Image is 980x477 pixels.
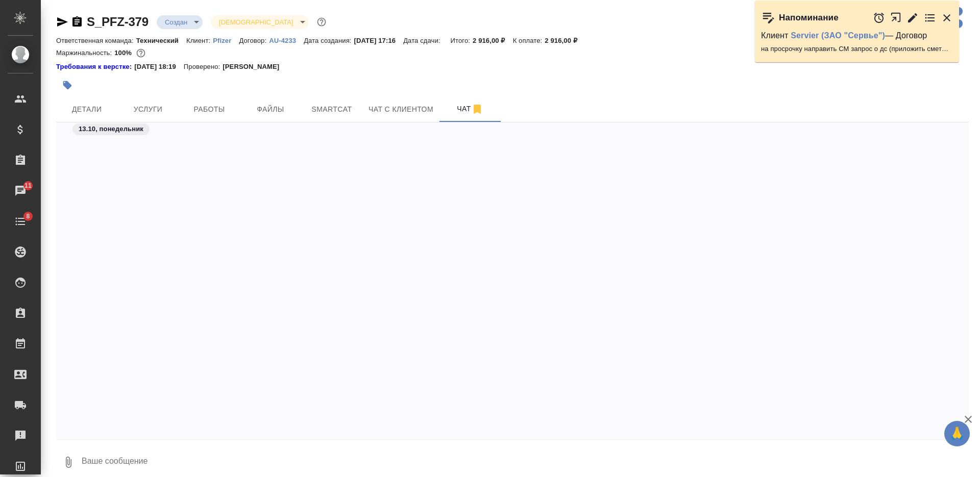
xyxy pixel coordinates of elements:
[451,37,473,44] p: Итого:
[213,36,239,44] a: Pfizer
[79,124,143,134] p: 13.10, понедельник
[315,15,328,29] button: Доп статусы указывают на важность/срочность заказа
[114,49,134,57] p: 100%
[269,36,304,44] a: AU-4233
[906,12,919,24] button: Редактировать
[761,44,953,54] p: на просрочку направить СМ запрос о дс (приложить сметы в вордах)
[56,37,136,44] p: Ответственная команда:
[761,31,953,41] p: Клиент — Договор
[18,181,38,191] span: 11
[948,423,966,444] span: 🙏
[56,16,68,28] button: Скопировать ссылку для ЯМессенджера
[162,18,190,27] button: Создан
[186,37,213,44] p: Клиент:
[124,103,173,116] span: Услуги
[136,37,186,44] p: Технический
[20,211,36,221] span: 8
[446,103,495,115] span: Чат
[134,62,184,72] p: [DATE] 18:19
[545,37,585,44] p: 2 916,00 ₽
[56,74,79,96] button: Добавить тэг
[56,62,134,72] a: Требования к верстке:
[779,13,839,23] p: Напоминание
[223,62,287,72] p: [PERSON_NAME]
[304,37,354,44] p: Дата создания:
[87,15,149,29] a: S_PFZ-379
[246,103,295,116] span: Файлы
[307,103,356,116] span: Smartcat
[184,62,223,72] p: Проверено:
[924,12,936,24] button: Перейти в todo
[185,103,234,116] span: Работы
[56,49,114,57] p: Маржинальность:
[369,103,433,116] span: Чат с клиентом
[3,178,38,204] a: 11
[941,12,953,24] button: Закрыть
[239,37,269,44] p: Договор:
[71,16,83,28] button: Скопировать ссылку
[3,209,38,234] a: 8
[513,37,545,44] p: К оплате:
[216,18,296,27] button: [DEMOGRAPHIC_DATA]
[791,31,885,40] a: Servier (ЗАО "Сервье")
[354,37,404,44] p: [DATE] 17:16
[62,103,111,116] span: Детали
[213,37,239,44] p: Pfizer
[473,37,513,44] p: 2 916,00 ₽
[403,37,443,44] p: Дата сдачи:
[873,12,885,24] button: Отложить
[211,15,308,29] div: Создан
[157,15,203,29] div: Создан
[269,37,304,44] p: AU-4233
[944,421,970,446] button: 🙏
[890,7,902,29] button: Открыть в новой вкладке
